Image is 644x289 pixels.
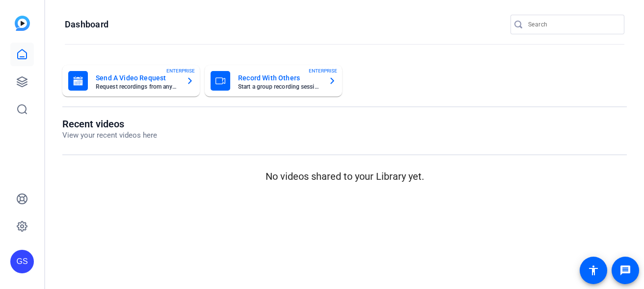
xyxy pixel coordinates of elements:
input: Search [528,19,617,30]
mat-card-subtitle: Start a group recording session [238,84,321,90]
mat-card-subtitle: Request recordings from anyone, anywhere [96,84,178,90]
button: Send A Video RequestRequest recordings from anyone, anywhereENTERPRISE [62,65,200,96]
div: GS [10,250,34,273]
p: No videos shared to your Library yet. [62,169,627,184]
button: Record With OthersStart a group recording sessionENTERPRISE [205,65,342,96]
mat-icon: accessibility [588,265,599,276]
img: blue-gradient.svg [15,16,30,31]
mat-card-title: Send A Video Request [96,72,178,84]
span: ENTERPRISE [166,67,195,74]
mat-card-title: Record With Others [238,72,321,84]
mat-icon: message [619,265,631,276]
span: ENTERPRISE [309,67,337,74]
p: View your recent videos here [62,130,157,141]
h1: Dashboard [65,19,108,30]
h1: Recent videos [62,118,157,130]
